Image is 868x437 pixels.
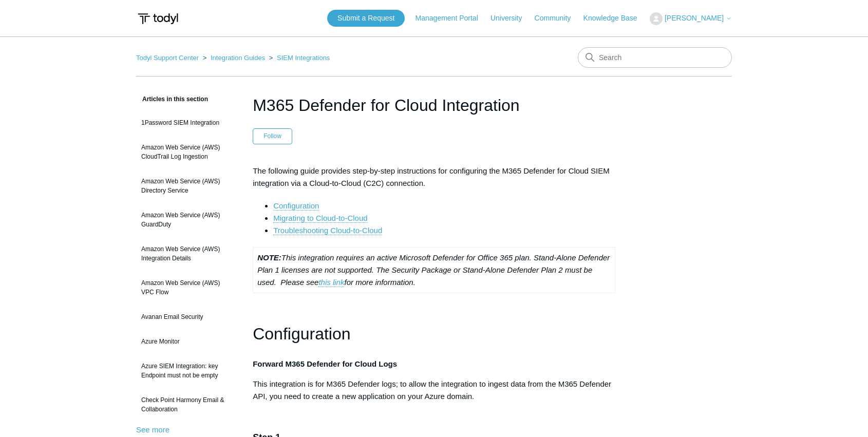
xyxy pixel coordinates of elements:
[273,201,319,211] a: Configuration
[211,54,265,62] a: Integration Guides
[253,321,615,347] h1: Configuration
[136,54,199,62] a: Todyl Support Center
[257,253,610,287] em: This integration requires an active Microsoft Defender for Office 365 plan. Stand-Alone Defender ...
[273,214,367,223] a: Migrating to Cloud-to-Cloud
[136,9,180,28] img: Todyl Support Center Help Center home page
[136,332,237,351] a: Azure Monitor
[490,13,532,24] a: University
[650,12,732,25] button: [PERSON_NAME]
[136,138,237,166] a: Amazon Web Service (AWS) CloudTrail Log Ingestion
[665,14,724,22] span: [PERSON_NAME]
[136,54,201,62] li: Todyl Support Center
[136,307,237,327] a: Avanan Email Security
[267,54,330,62] li: SIEM Integrations
[253,359,397,368] strong: Forward M365 Defender for Cloud Logs
[136,239,237,268] a: Amazon Web Service (AWS) Integration Details
[318,278,344,287] a: this link
[578,47,732,68] input: Search
[253,93,615,118] h1: M365 Defender for Cloud Integration
[253,128,292,144] button: Follow Article
[253,378,615,403] p: This integration is for M365 Defender logs; to allow the integration to ingest data from the M365...
[136,425,169,434] a: See more
[535,13,581,24] a: Community
[136,390,237,419] a: Check Point Harmony Email & Collaboration
[257,253,281,262] strong: NOTE:
[201,54,267,62] li: Integration Guides
[253,165,615,189] p: The following guide provides step-by-step instructions for configuring the M365 Defender for Clou...
[273,226,382,235] a: Troubleshooting Cloud-to-Cloud
[583,13,648,24] a: Knowledge Base
[136,172,237,200] a: Amazon Web Service (AWS) Directory Service
[136,113,237,132] a: 1Password SIEM Integration
[416,13,488,24] a: Management Portal
[136,96,208,103] span: Articles in this section
[327,10,405,27] a: Submit a Request
[136,273,237,302] a: Amazon Web Service (AWS) VPC Flow
[136,356,237,385] a: Azure SIEM Integration: key Endpoint must not be empty
[136,205,237,234] a: Amazon Web Service (AWS) GuardDuty
[277,54,330,62] a: SIEM Integrations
